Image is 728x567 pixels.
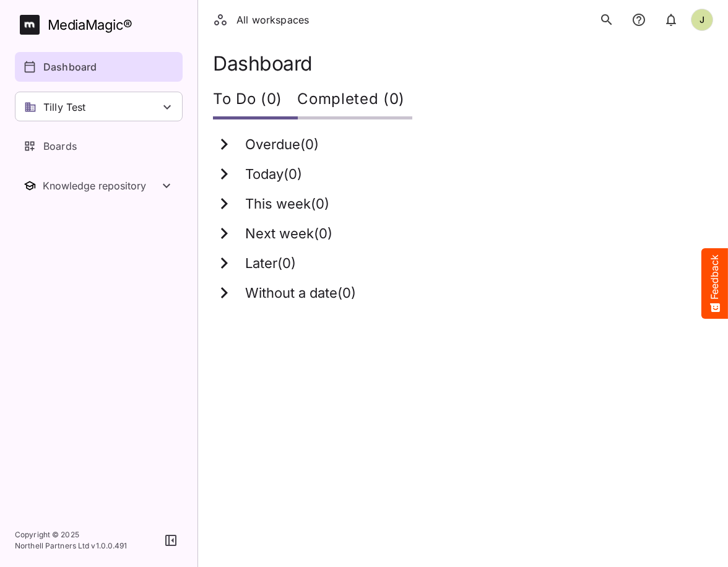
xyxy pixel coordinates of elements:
div: Knowledge repository [43,180,159,192]
a: Dashboard [15,52,183,82]
p: Boards [43,139,77,154]
p: Dashboard [43,59,97,74]
div: J [691,9,713,31]
button: search [594,7,619,32]
a: Boards [15,131,183,161]
button: notifications [626,7,651,32]
nav: Knowledge repository [15,171,183,201]
h1: Dashboard [213,52,713,75]
h3: Next week ( 0 ) [245,226,332,242]
div: To Do (0) [213,82,297,119]
h3: Later ( 0 ) [245,256,296,272]
a: MediaMagic® [20,15,183,35]
div: MediaMagic ® [48,15,132,35]
button: Toggle Knowledge repository [15,171,183,201]
h3: Today ( 0 ) [245,167,302,183]
p: Tilly Test [43,100,86,115]
button: notifications [659,7,683,32]
div: Completed (0) [297,82,412,119]
p: Northell Partners Ltd v 1.0.0.491 [15,540,128,552]
p: Copyright © 2025 [15,529,128,540]
h3: Overdue ( 0 ) [245,137,319,153]
button: Feedback [701,248,728,319]
h3: This week ( 0 ) [245,196,329,212]
h3: Without a date ( 0 ) [245,285,356,301]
